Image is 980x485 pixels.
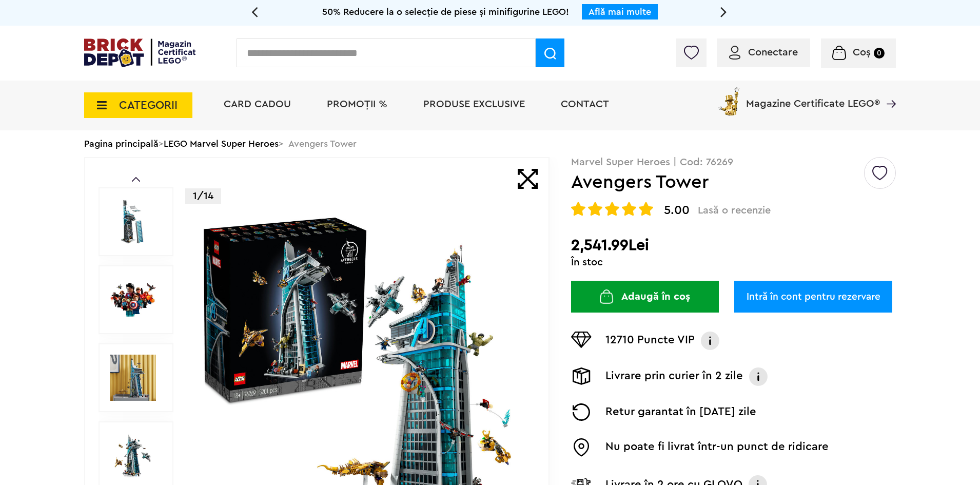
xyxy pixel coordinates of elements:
[571,332,592,348] img: Puncte VIP
[734,281,892,313] a: Intră în cont pentru rezervare
[605,367,743,386] p: Livrare prin curier în 2 zile
[571,202,585,216] img: Evaluare cu stele
[423,99,525,109] a: Produse exclusive
[110,355,156,401] img: LEGO 76269
[748,47,798,57] span: Conectare
[571,236,896,255] h2: 2,541.99Lei
[132,177,140,182] a: Prev
[605,202,619,216] img: Evaluare cu stele
[746,85,880,109] span: Magazine Certificate LEGO®
[571,257,896,267] div: În stoc
[322,7,569,16] span: 50% Reducere la o selecție de piese și minifigurine LEGO!
[605,438,829,457] p: Nu poate fi livrat într-un punct de ridicare
[571,403,592,421] img: Returnare
[110,433,156,479] img: LEGO 76269 Magazin LEGO
[588,202,602,216] img: Evaluare cu stele
[224,99,291,109] a: Card Cadou
[571,173,863,191] h1: Avengers Tower
[605,332,695,350] p: 12710 Puncte VIP
[589,7,651,16] a: Află mai multe
[164,139,279,148] a: LEGO Marvel Super Heroes
[110,277,156,323] img: LEGO Marvel Super Heroes LEGO 76269
[119,100,178,111] span: CATEGORII
[664,204,690,217] span: 5.00
[185,188,221,204] p: 1/14
[700,332,720,350] img: Info VIP
[571,367,592,385] img: Livrare
[880,85,896,95] a: Magazine Certificate LEGO®
[639,202,653,216] img: Evaluare cu stele
[84,139,159,148] a: Pagina principală
[84,130,896,157] div: > > Avengers Tower
[853,47,871,57] span: Coș
[605,403,756,421] p: Retur garantat în [DATE] zile
[622,202,636,216] img: Evaluare cu stele
[571,281,719,313] button: Adaugă în coș
[327,99,387,109] a: PROMOȚII %
[561,99,609,109] a: Contact
[110,199,156,245] img: Seturi Lego LEGO 76269
[571,438,592,457] img: Easybox
[748,367,769,386] img: Info livrare prin curier
[729,47,798,57] a: Conectare
[571,157,896,167] p: Marvel Super Heroes | Cod: 76269
[698,204,771,217] span: Lasă o recenzie
[874,48,885,59] small: 0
